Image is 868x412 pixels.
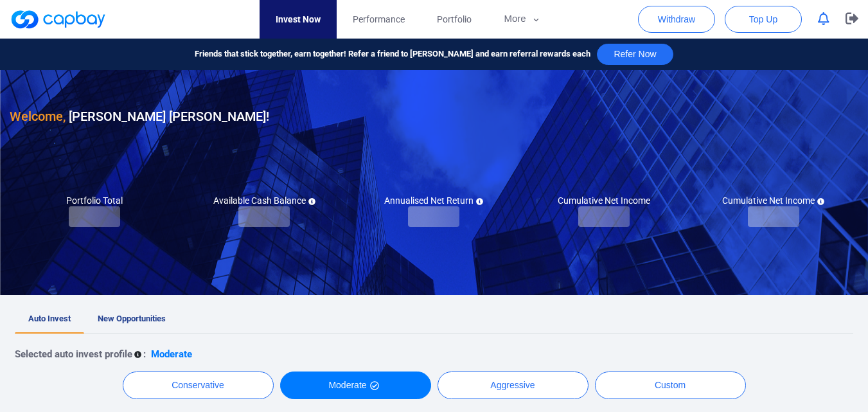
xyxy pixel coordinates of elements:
button: Conservative [123,372,274,399]
button: Refer Now [597,44,673,65]
p: Selected auto invest profile [15,346,132,362]
span: Welcome, [10,109,66,124]
h5: Annualised Net Return [384,195,483,206]
button: Aggressive [438,372,589,399]
button: Custom [595,372,746,399]
span: Performance [353,12,405,26]
h5: Cumulative Net Income [558,195,650,206]
h3: [PERSON_NAME] [PERSON_NAME] ! [10,106,269,127]
h5: Available Cash Balance [213,195,315,206]
button: Moderate [280,372,431,399]
button: Withdraw [638,6,715,33]
p: Moderate [151,346,192,362]
span: Top Up [749,13,777,26]
span: Auto Invest [28,314,71,323]
span: Portfolio [437,12,472,26]
button: Top Up [725,6,802,33]
span: Friends that stick together, earn together! Refer a friend to [PERSON_NAME] and earn referral rew... [195,48,590,61]
p: : [143,346,146,362]
h5: Cumulative Net Income [722,195,824,206]
span: New Opportunities [98,314,166,323]
h5: Portfolio Total [66,195,123,206]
